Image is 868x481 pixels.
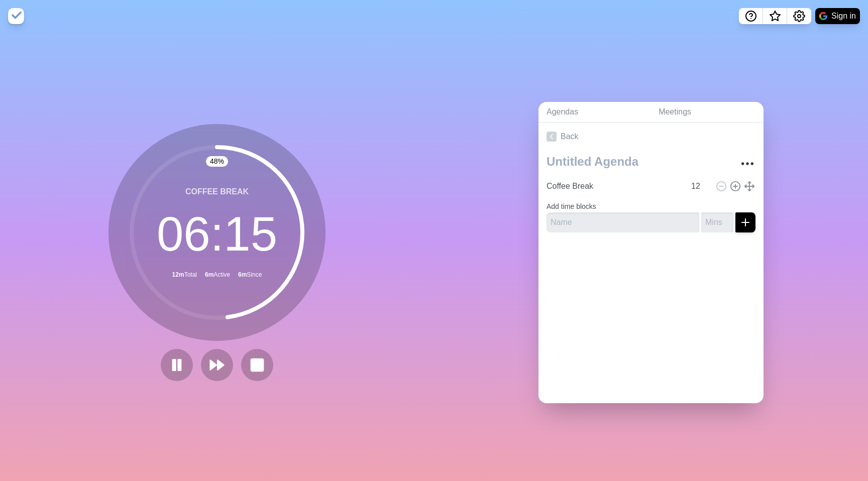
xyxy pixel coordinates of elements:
[8,8,24,24] img: timeblocks logo
[542,176,685,196] input: Name
[701,212,733,232] input: Mins
[739,8,763,24] button: Help
[787,8,811,24] button: Settings
[819,12,827,20] img: google logo
[538,102,650,123] a: Agendas
[547,202,596,210] label: Add time blocks
[650,102,764,123] a: Meetings
[687,176,711,196] input: Mins
[815,8,860,24] button: Sign in
[763,8,787,24] button: What’s new
[737,154,757,174] button: More
[538,123,764,151] a: Back
[547,212,699,232] input: Name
